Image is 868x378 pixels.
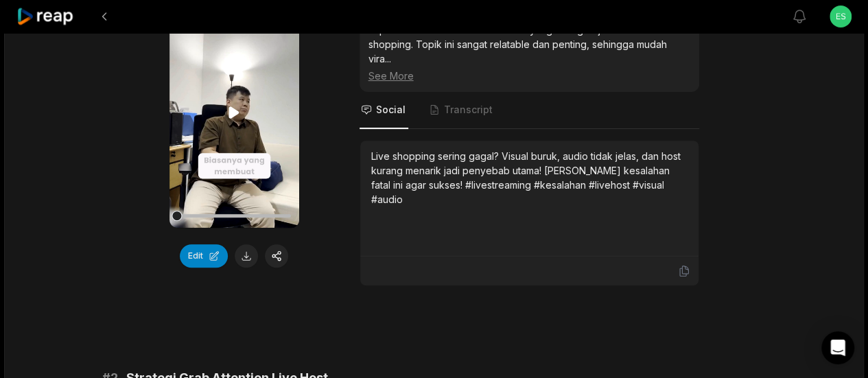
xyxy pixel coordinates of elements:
div: Live shopping sering gagal? Visual buruk, audio tidak jelas, dan host kurang menarik jadi penyeba... [371,149,688,206]
div: See More [368,69,690,83]
div: Clip ini membahas kesalahan umum yang sering terjadi dalam live shopping. Topik ini sangat relata... [368,23,690,83]
button: Edit [180,244,228,268]
div: Open Intercom Messenger [821,331,854,364]
nav: Tabs [360,92,699,129]
span: Transcript [444,103,493,117]
span: Social [376,103,406,117]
